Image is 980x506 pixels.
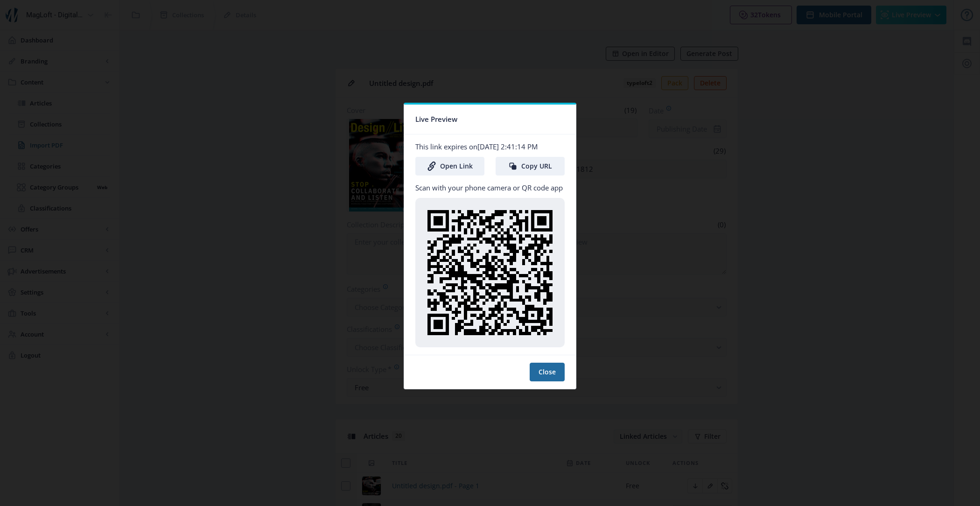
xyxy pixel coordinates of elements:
button: Copy URL [496,157,565,176]
button: Close [530,363,565,381]
p: Scan with your phone camera or QR code app [415,183,565,192]
p: This link expires on [415,142,565,151]
span: [DATE] 2:41:14 PM [477,142,538,151]
a: Open Link [415,157,484,176]
span: Live Preview [415,112,457,126]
